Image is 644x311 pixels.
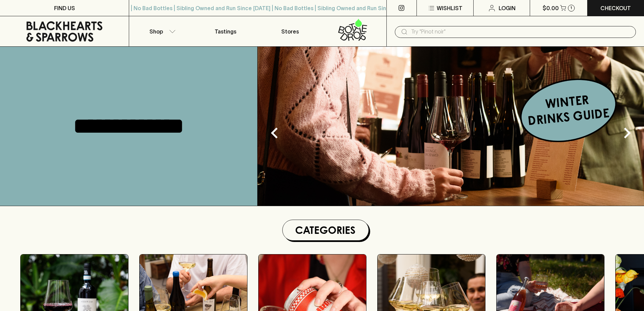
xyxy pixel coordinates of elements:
[285,223,366,238] h1: Categories
[543,4,559,12] p: $0.00
[411,26,630,37] input: Try "Pinot noir"
[261,119,288,147] button: Previous
[600,4,631,12] p: Checkout
[570,6,572,10] p: 1
[437,4,462,12] p: Wishlist
[258,16,322,46] a: Stores
[193,16,258,46] a: Tastings
[149,27,163,36] p: Shop
[258,47,644,206] img: optimise
[54,4,75,12] p: FIND US
[499,4,516,12] p: Login
[215,27,236,36] p: Tastings
[614,119,641,147] button: Next
[129,16,193,46] button: Shop
[281,27,299,36] p: Stores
